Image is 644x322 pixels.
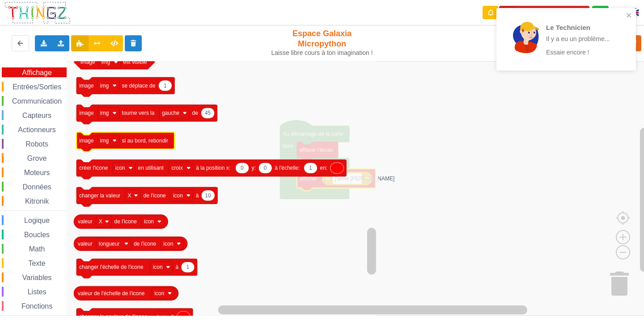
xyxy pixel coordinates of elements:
span: Listes [26,288,48,296]
span: Affichage [21,69,53,76]
text: si au bord, rebondir [122,138,168,144]
img: thingz_logo.png [4,1,71,25]
span: Entrées/Sorties [11,83,63,91]
text: image [79,83,94,89]
text: créer l'icone [79,165,108,171]
text: j'aime [PERSON_NAME] [335,176,394,182]
text: 1 [186,264,189,270]
text: 0 [241,165,244,171]
text: icon [154,290,164,297]
text: croix [171,165,182,171]
text: image [80,59,95,65]
text: en: [320,165,327,171]
text: valeur [78,218,93,225]
div: Laisse libre cours à ton imagination ! [267,49,377,57]
span: Texte [27,259,47,267]
text: icon [173,192,183,199]
span: Fonctions [20,302,54,310]
text: 45 [205,110,211,116]
span: Math [28,245,47,253]
text: changer l'échelle de l'icone [79,264,144,270]
text: X [99,218,102,225]
text: img [102,59,110,65]
text: longueur [99,241,120,247]
text: valeur de l'échelle de l'icone [78,290,145,297]
div: Espace Galaxia Micropython [267,29,377,57]
text: img [100,110,109,116]
text: à l'échelle: [275,165,300,171]
text: icon [115,165,125,171]
text: de l'icone [143,192,166,199]
text: à [196,192,199,199]
text: gauche [162,110,180,116]
p: Le Technicien [546,23,616,32]
text: de l'icone [134,241,157,247]
text: est visible [123,59,147,65]
button: Appairer une carte [499,6,589,20]
span: Communication [11,97,63,105]
text: image [79,138,94,144]
text: img [100,138,109,144]
text: à la position x: [196,165,230,171]
span: Capteurs [21,112,53,119]
span: Logique [23,217,51,224]
text: de [192,110,199,116]
span: Actionneurs [17,126,57,134]
span: Boucles [23,231,51,238]
text: 1 [309,165,312,171]
text: tourne vers la [122,110,155,116]
span: Grove [26,155,48,162]
span: Données [21,183,53,191]
text: image [79,110,94,116]
text: 0 [264,165,267,171]
text: se déplace de [122,83,156,89]
text: changer la valeur [79,192,120,199]
text: valeur [78,241,93,247]
text: y: [252,165,256,171]
text: 10 [205,192,211,199]
text: de l'icone [114,218,137,225]
span: Moteurs [23,169,51,176]
p: Essaie encore ! [546,48,616,57]
span: Robots [24,140,50,148]
text: à [175,264,178,270]
text: 1 [164,83,167,89]
span: Variables [21,274,53,281]
text: icon [163,241,173,247]
p: Il y a eu un problème... [546,34,616,43]
span: Kitronik [24,197,50,205]
button: close [626,12,632,20]
text: en utilisant [138,165,164,171]
text: X [128,192,131,199]
text: icon [153,264,163,270]
text: img [100,83,109,89]
text: icon [144,218,154,225]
